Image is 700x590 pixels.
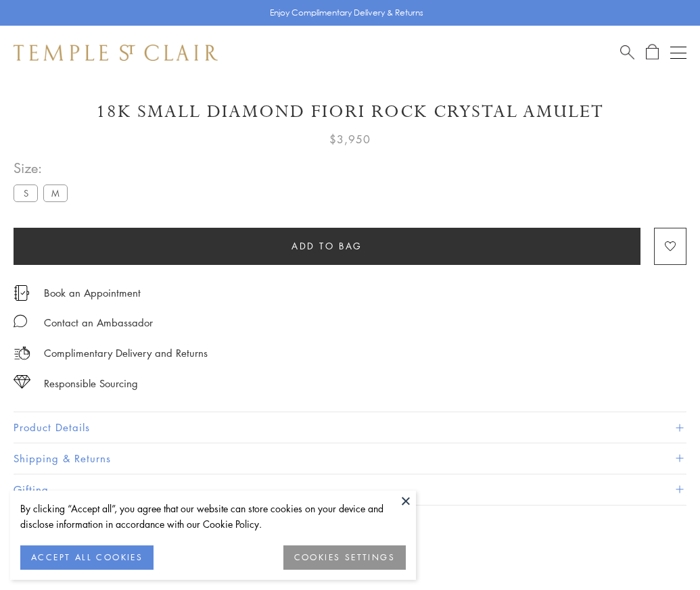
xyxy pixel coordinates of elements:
a: Search [620,44,634,61]
p: Complimentary Delivery and Returns [44,345,208,362]
img: Temple St. Clair [14,45,218,61]
button: Add to bag [14,228,640,265]
button: ACCEPT ALL COOKIES [20,545,154,570]
div: Contact an Ambassador [44,314,153,331]
label: M [43,185,68,201]
span: Size: [14,157,73,179]
img: icon_delivery.svg [14,345,30,362]
img: icon_sourcing.svg [14,375,30,389]
button: COOKIES SETTINGS [283,545,406,570]
label: S [14,185,38,201]
a: Book an Appointment [44,285,141,300]
span: Add to bag [291,239,363,253]
button: Gifting [14,474,686,505]
button: Shipping & Returns [14,443,686,474]
div: By clicking “Accept all”, you agree that our website can store cookies on your device and disclos... [20,501,406,532]
p: Enjoy Complimentary Delivery & Returns [270,6,423,20]
div: Responsible Sourcing [44,375,138,392]
h1: 18K Small Diamond Fiori Rock Crystal Amulet [14,100,686,124]
button: Open navigation [670,45,686,61]
img: MessageIcon-01_2.svg [14,314,27,328]
button: Product Details [14,412,686,443]
img: icon_appointment.svg [14,285,30,301]
span: $3,950 [329,130,371,148]
a: Open Shopping Bag [646,44,659,61]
